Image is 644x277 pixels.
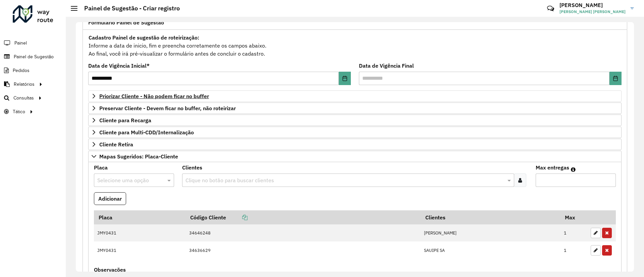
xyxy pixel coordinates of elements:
a: Copiar [226,214,248,221]
span: Painel de Sugestão [14,53,54,60]
button: Choose Date [339,72,351,85]
button: Choose Date [609,72,622,85]
label: Placa [94,163,108,171]
a: Cliente Retira [88,139,622,150]
a: Contato Rápido [543,1,558,16]
a: Cliente para Recarga [88,115,622,126]
a: Preservar Cliente - Devem ficar no buffer, não roteirizar [88,102,622,114]
label: Data de Vigência Inicial [88,62,150,70]
span: Painel [14,40,27,47]
label: Clientes [182,163,202,171]
span: [PERSON_NAME] [PERSON_NAME] [559,9,626,15]
td: 34636629 [186,241,421,259]
td: 34646248 [186,224,421,242]
span: Tático [13,108,25,115]
label: Max entregas [536,163,569,171]
label: Data de Vigência Final [359,62,414,70]
span: Cliente para Multi-CDD/Internalização [99,130,194,135]
span: Mapas Sugeridos: Placa-Cliente [99,154,178,159]
label: Observações [94,266,126,274]
td: JMY0431 [94,241,186,259]
span: Cliente Retira [99,142,133,147]
div: Informe a data de inicio, fim e preencha corretamente os campos abaixo. Ao final, você irá pré-vi... [88,33,622,58]
a: Priorizar Cliente - Não podem ficar no buffer [88,90,622,102]
a: Cliente para Multi-CDD/Internalização [88,127,622,138]
td: SAUIPE SA [421,241,560,259]
span: Cliente para Recarga [99,118,151,123]
span: Preservar Cliente - Devem ficar no buffer, não roteirizar [99,106,236,111]
th: Código Cliente [186,210,421,224]
strong: Cadastro Painel de sugestão de roteirização: [89,34,199,41]
th: Placa [94,210,186,224]
span: Pedidos [13,67,30,74]
span: Priorizar Cliente - Não podem ficar no buffer [99,93,209,99]
th: Clientes [421,210,560,224]
a: Mapas Sugeridos: Placa-Cliente [88,151,622,162]
td: 1 [560,241,587,259]
td: JMY0431 [94,224,186,242]
td: [PERSON_NAME] [421,224,560,242]
th: Max [560,210,587,224]
span: Formulário Painel de Sugestão [88,20,164,25]
span: Relatórios [14,81,35,88]
td: 1 [560,224,587,242]
button: Adicionar [94,192,126,205]
h2: Painel de Sugestão - Criar registro [77,5,180,12]
span: Consultas [13,94,34,101]
h3: [PERSON_NAME] [559,2,626,8]
em: Máximo de clientes que serão colocados na mesma rota com os clientes informados [571,167,576,172]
